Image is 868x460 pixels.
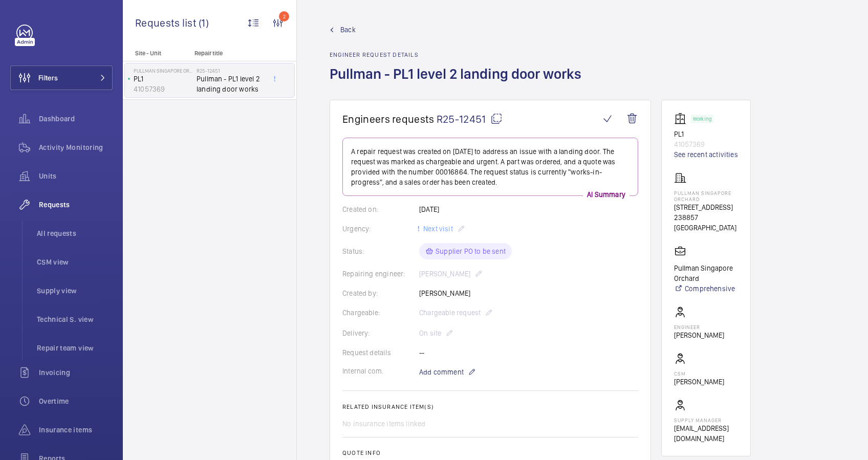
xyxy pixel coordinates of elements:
[419,367,464,377] span: Add comment
[39,114,113,124] span: Dashboard
[10,65,113,90] button: Filters
[134,84,192,94] p: 41057369
[37,257,113,267] span: CSM view
[37,228,113,238] span: All requests
[674,330,724,340] p: [PERSON_NAME]
[38,73,58,83] span: Filters
[134,74,192,84] p: PL1
[342,449,638,456] h2: Quote info
[123,50,190,57] p: Site - Unit
[674,370,724,377] p: CSM
[39,396,113,406] span: Overtime
[37,314,113,324] span: Technical S. view
[39,425,113,435] span: Insurance items
[197,74,264,94] span: Pullman - PL1 level 2 landing door works
[194,50,262,57] p: Repair title
[197,68,264,74] h2: R25-12451
[674,324,724,330] p: Engineer
[674,283,738,294] a: Comprehensive
[39,171,113,181] span: Units
[330,64,588,100] h1: Pullman - PL1 level 2 landing door works
[674,423,738,444] p: [EMAIL_ADDRESS][DOMAIN_NAME]
[674,113,690,125] img: elevator.svg
[39,200,113,210] span: Requests
[674,190,738,202] p: Pullman Singapore Orchard
[674,202,738,212] p: [STREET_ADDRESS]
[134,68,192,74] p: Pullman Singapore Orchard
[693,117,711,121] p: Working
[37,343,113,353] span: Repair team view
[674,129,738,139] p: PL1
[342,403,638,410] h2: Related insurance item(s)
[437,113,503,125] span: R25-12451
[583,189,630,200] p: AI Summary
[37,286,113,296] span: Supply view
[330,51,588,58] h2: Engineer request details
[135,16,199,29] span: Requests list
[674,377,724,387] p: [PERSON_NAME]
[340,25,356,35] span: Back
[351,146,630,187] p: A repair request was created on [DATE] to address an issue with a landing door. The request was m...
[674,417,738,423] p: Supply manager
[674,212,738,233] p: 238857 [GEOGRAPHIC_DATA]
[674,149,738,160] a: See recent activities
[39,142,113,152] span: Activity Monitoring
[674,139,738,149] p: 41057369
[39,367,113,378] span: Invoicing
[674,263,738,283] p: Pullman Singapore Orchard
[342,113,435,125] span: Engineers requests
